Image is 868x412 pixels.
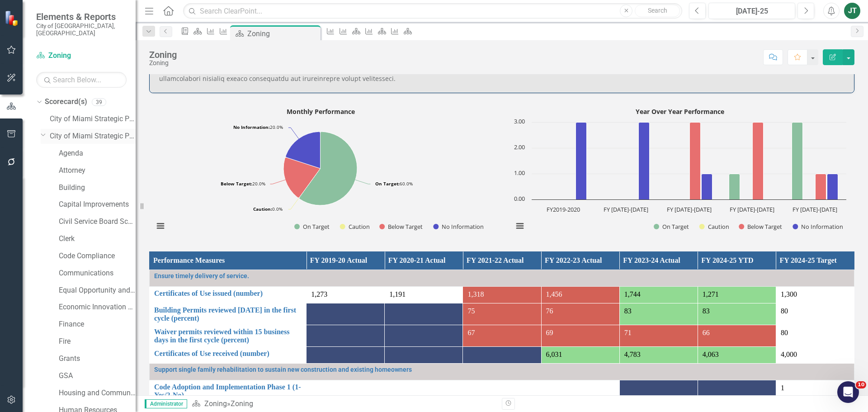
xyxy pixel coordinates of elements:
text: 2.00 [514,143,525,151]
a: Certificates of Use received (number) [154,350,302,358]
img: ClearPoint Strategy [5,10,20,26]
div: Zoning [247,28,318,39]
path: FY 2022-2023, 3. Below Target. [753,123,764,200]
button: [DATE]-25 [708,3,795,19]
div: [DATE]-25 [712,6,792,17]
span: 1,744 [624,290,641,298]
path: FY 2022-2023, 1. On Target. [729,174,740,200]
button: View chart menu, Year Over Year Performance [514,220,526,232]
span: 80 [781,329,788,336]
path: On Target, 3. [299,132,357,205]
button: Show Below Target [379,223,423,231]
span: 1,300 [781,290,797,298]
button: Show On Target [654,223,689,231]
a: Code Adoption and Implementation Phase 1 (1-Yes/2-No) [154,383,302,399]
a: Certificates of Use issued (number) [154,289,302,298]
svg: Interactive chart [149,104,491,240]
td: Double-Click to Edit Right Click for Context Menu [150,325,307,347]
text: Year Over Year Performance [636,107,724,116]
path: FY 2020-2021, 3. No Information. [639,123,650,200]
span: Search [648,7,667,14]
span: 1 [781,384,784,392]
span: 10 [856,381,866,388]
text: 20.0% [233,124,283,130]
a: City of Miami Strategic Plan [50,114,136,124]
a: Grants [59,354,136,364]
a: City of Miami Strategic Plan (NEW) [50,131,136,142]
tspan: Caution: [253,206,272,212]
a: Zoning [36,51,127,61]
button: Search [635,5,680,17]
g: No Information, bar series 4 of 4 with 5 bars. [576,123,838,200]
text: 3.00 [514,117,525,125]
text: FY [DATE]-[DATE] [604,205,648,213]
span: 67 [467,329,475,336]
a: Support single family rehabilitation to sustain new construction and existing homeowners [154,366,849,373]
div: Year Over Year Performance. Highcharts interactive chart. [509,104,854,240]
path: FY 2023-2024, 1. Below Target. [816,174,826,200]
a: Civil Service Board Scorecard [59,217,136,227]
a: Capital Improvements [59,199,136,210]
path: Below Target, 1. [283,157,321,198]
span: 80 [781,307,788,315]
span: 4,783 [624,350,641,358]
input: Search Below... [36,72,127,88]
svg: Interactive chart [509,104,851,240]
path: FY2019-2020, 3. No Information. [576,123,587,200]
div: Zoning [149,50,177,60]
small: City of [GEOGRAPHIC_DATA], [GEOGRAPHIC_DATA] [36,22,127,37]
td: Double-Click to Edit [776,325,854,347]
span: 69 [546,329,553,336]
g: On Target, bar series 1 of 4 with 5 bars. [542,123,803,200]
tspan: On Target: [375,180,400,187]
span: 83 [624,307,632,315]
tspan: Below Target: [221,180,252,187]
path: FY 2023-2024, 1. No Information. [827,174,838,200]
text: 60.0% [375,180,413,187]
span: 1,271 [703,290,719,298]
a: Equal Opportunity and Diversity Programs [59,285,136,296]
a: Code Compliance [59,251,136,261]
text: 20.0% [221,180,265,187]
span: 6,031 [546,350,562,358]
path: FY 2021-2022, 3. Below Target. [690,123,701,200]
iframe: Intercom live chat [837,381,859,403]
td: Double-Click to Edit Right Click for Context Menu [150,286,307,303]
text: 0.00 [514,194,525,203]
a: Building [59,183,136,193]
button: Show On Target [294,223,330,231]
td: Double-Click to Edit [776,286,854,303]
span: 1,273 [311,290,327,298]
button: Show Caution [699,223,729,231]
tspan: No Information: [233,124,270,130]
td: Double-Click to Edit Right Click for Context Menu [150,347,307,364]
a: Fire [59,336,136,347]
text: FY [DATE]-[DATE] [667,205,712,213]
div: Zoning [149,60,177,66]
span: 66 [703,329,710,336]
text: 0.0% [253,206,283,212]
text: FY [DATE]-[DATE] [793,205,837,213]
a: Attorney [59,166,136,176]
a: GSA [59,371,136,381]
td: Double-Click to Edit [776,380,854,402]
span: Administrator [145,399,187,408]
div: 39 [92,98,106,106]
a: Ensure timely delivery of service. [154,273,849,279]
div: Monthly Performance. Highcharts interactive chart. [149,104,495,240]
text: FY [DATE]-[DATE] [730,205,774,213]
a: Housing and Community Development [59,388,136,398]
path: No Information, 1. [286,132,321,168]
text: FY2019-2020 [547,205,580,213]
input: Search ClearPoint... [183,3,682,19]
a: Zoning [204,399,227,408]
span: Elements & Reports [36,11,127,22]
button: JT [844,3,860,19]
a: Communications [59,268,136,279]
span: 71 [624,329,632,336]
td: Double-Click to Edit Right Click for Context Menu [150,303,307,325]
a: Economic Innovation and Development [59,302,136,313]
path: FY 2021-2022, 1. No Information. [702,174,712,200]
div: Zoning [231,399,253,408]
